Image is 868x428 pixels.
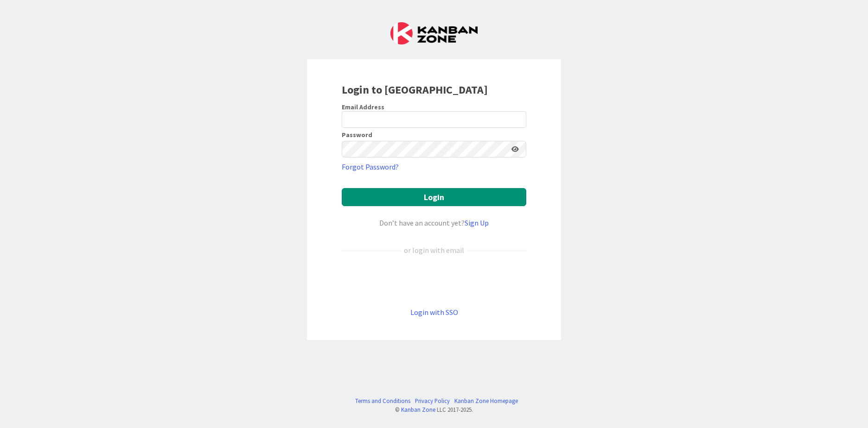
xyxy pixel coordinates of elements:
div: Don’t have an account yet? [342,217,526,228]
a: Sign Up [465,218,489,227]
a: Terms and Conditions [355,397,410,405]
label: Password [342,132,372,138]
b: Login to [GEOGRAPHIC_DATA] [342,82,488,97]
label: Email Address [342,103,384,111]
a: Login with SSO [410,308,458,317]
div: © LLC 2017- 2025 . [351,405,518,414]
a: Kanban Zone [401,406,435,413]
button: Login [342,188,526,206]
div: or login with email [402,245,466,256]
img: Kanban Zone [390,22,478,44]
a: Privacy Policy [415,397,450,405]
a: Forgot Password? [342,161,399,172]
iframe: Sign in with Google Button [337,271,531,291]
a: Kanban Zone Homepage [454,397,518,405]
